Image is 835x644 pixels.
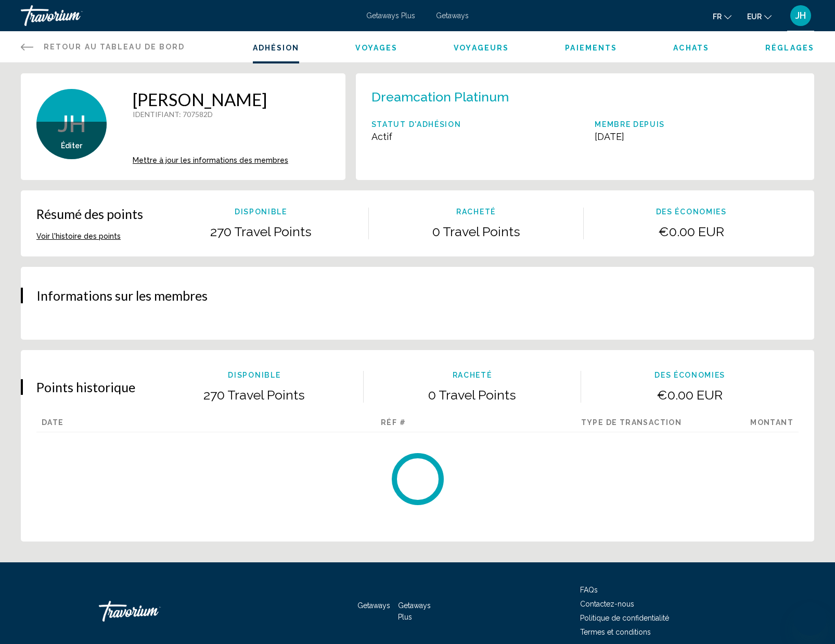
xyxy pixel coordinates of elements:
a: Contactez-nous [580,600,634,608]
button: Change currency [747,9,772,24]
p: 0 Travel Points [369,224,584,239]
h3: Points historique [36,379,135,395]
p: €0.00 EUR [584,224,799,239]
a: Getaways [357,601,390,610]
a: Politique de confidentialité [580,614,669,622]
span: EUR [747,12,762,21]
p: Dreamcation Platinum [371,89,509,105]
button: User Menu [787,5,814,27]
p: 270 Travel Points [146,387,363,403]
a: Travorium [21,5,356,26]
p: 0 Travel Points [364,387,581,403]
a: FAQs [580,586,598,594]
div: Date [36,418,274,432]
p: Disponible [153,208,368,216]
p: : 707582D [133,110,288,119]
a: Achats [673,44,709,52]
p: Racheté [369,208,584,216]
p: €0.00 EUR [581,387,799,403]
a: Travorium [99,596,203,627]
button: Voir l'histoire des points [36,231,121,241]
a: Voyages [355,44,397,52]
p: 270 Travel Points [153,224,368,239]
span: JH [58,111,86,138]
a: Retour au tableau de bord [21,31,185,62]
p: [DATE] [595,131,665,142]
span: JH [795,10,806,21]
a: Paiements [565,44,617,52]
p: Membre depuis [595,120,665,128]
a: Getaways Plus [398,601,431,621]
a: Mettre à jour les informations des membres [133,156,288,164]
div: Montant [750,418,799,432]
a: Voyageurs [454,44,509,52]
div: Type de transaction [512,418,750,432]
a: Adhésion [253,44,300,52]
p: Statut d'adhésion [371,120,461,128]
button: Éditer [61,141,82,150]
p: Résumé des points [36,206,143,222]
span: Éditer [61,141,82,150]
span: Retour au tableau de bord [44,43,185,51]
a: Réglages [765,44,814,52]
a: Termes et conditions [580,628,651,636]
span: fr [713,12,722,21]
a: Getaways [436,11,469,20]
iframe: Bouton de lancement de la fenêtre de messagerie [793,602,827,636]
a: Getaways Plus [366,11,415,20]
p: Des économies [581,371,799,379]
button: Change language [713,9,731,24]
p: Disponible [146,371,363,379]
h1: [PERSON_NAME] [133,89,288,110]
h3: Informations sur les membres [36,288,799,303]
div: Réf # [274,418,512,432]
span: IDENTIFIANT [133,110,179,119]
p: Actif [371,131,461,142]
p: Racheté [364,371,581,379]
p: Des économies [584,208,799,216]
